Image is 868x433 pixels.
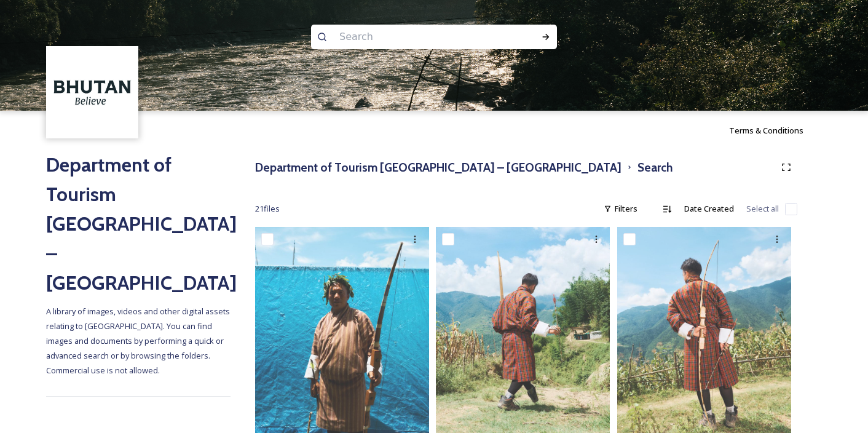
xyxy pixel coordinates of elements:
[48,48,137,137] img: BT_Logo_BB_Lockup_CMYK_High%2520Res.jpg
[46,306,232,376] span: A library of images, videos and other digital assets relating to [GEOGRAPHIC_DATA]. You can find ...
[637,159,673,177] h3: Search
[729,125,803,136] span: Terms & Conditions
[729,123,822,138] a: Terms & Conditions
[255,159,621,177] h3: Department of Tourism [GEOGRAPHIC_DATA] – [GEOGRAPHIC_DATA]
[46,150,231,298] h2: Department of Tourism [GEOGRAPHIC_DATA] – [GEOGRAPHIC_DATA]
[598,197,644,221] div: Filters
[678,197,740,221] div: Date Created
[255,203,280,215] span: 21 file s
[333,23,502,50] input: Search
[746,203,779,215] span: Select all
